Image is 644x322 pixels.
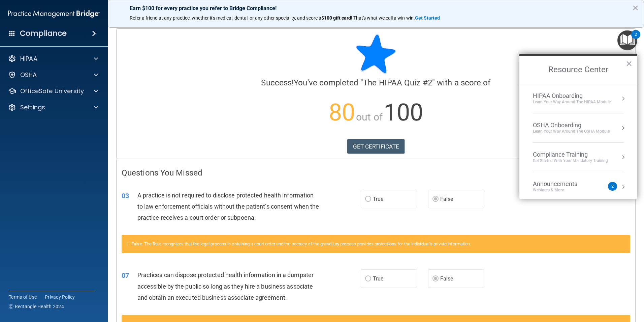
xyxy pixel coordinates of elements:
span: True [373,275,383,282]
span: True [373,196,383,202]
span: The HIPAA Quiz #2 [363,78,432,87]
div: Resource Center [519,54,637,199]
span: False [440,275,453,282]
p: HIPAA [20,55,37,63]
img: PMB logo [8,7,100,21]
span: Practices can dispose protected health information in a dumpster accessible by the public so long... [137,271,314,301]
p: OSHA [20,71,37,79]
h4: You've completed " " with a score of [122,78,630,87]
button: Close [626,58,632,69]
div: Get Started with your mandatory training [533,158,608,164]
span: Success! [261,78,294,87]
a: Get Started [415,15,441,21]
div: Learn your way around the OSHA module [533,129,610,134]
span: 07 [122,271,129,279]
input: False [432,276,439,281]
span: out of [356,111,383,123]
a: HIPAA [8,55,98,63]
div: 2 [635,34,637,43]
div: OSHA Onboarding [533,122,610,129]
a: Privacy Policy [45,294,75,300]
a: OSHA [8,71,98,79]
div: Compliance Training [533,151,608,158]
div: Announcements [533,180,591,188]
p: Earn $100 for every practice you refer to Bridge Compliance! [130,5,622,11]
span: 100 [384,99,423,126]
div: Learn Your Way around the HIPAA module [533,99,611,105]
span: False [440,196,453,202]
h4: Compliance [20,29,67,38]
a: Settings [8,103,98,111]
input: True [365,197,371,202]
button: Open Resource Center, 2 new notifications [617,30,637,50]
strong: $100 gift card [321,15,351,21]
div: Webinars & More [533,187,591,193]
p: Settings [20,103,45,111]
span: 03 [122,192,129,200]
img: blue-star-rounded.9d042014.png [356,34,396,74]
a: OfficeSafe University [8,87,98,95]
a: GET CERTIFICATE [347,139,405,154]
span: A practice is not required to disclose protected health information to law enforcement officials ... [137,192,319,221]
span: ! That's what we call a win-win. [351,15,415,21]
span: Ⓒ Rectangle Health 2024 [9,303,64,310]
span: Refer a friend at any practice, whether it's medical, dental, or any other speciality, and score a [130,15,321,21]
a: Terms of Use [9,294,37,300]
h4: Questions You Missed [122,168,630,177]
strong: Get Started [415,15,440,21]
input: False [432,197,439,202]
span: 80 [329,99,355,126]
span: False. The Rule recognizes that the legal process in obtaining a court order and the secrecy of t... [131,241,471,246]
input: True [365,276,371,281]
h2: Resource Center [519,56,637,84]
button: Close [632,2,639,13]
p: OfficeSafe University [20,87,84,95]
div: HIPAA Onboarding [533,92,611,100]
